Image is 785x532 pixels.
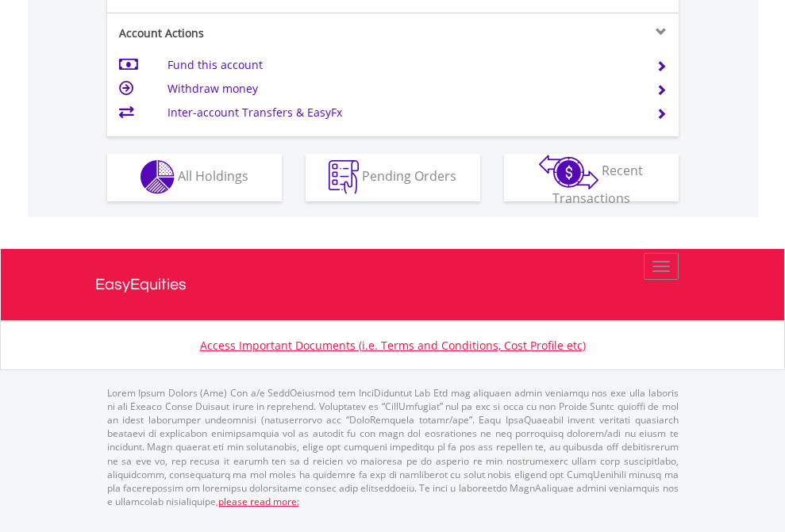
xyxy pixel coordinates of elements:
[167,77,637,101] td: Withdraw money
[362,167,456,185] span: Pending Orders
[552,162,644,207] span: Recent Transactions
[504,154,679,201] button: Recent Transactions
[107,154,282,201] button: All Holdings
[167,101,637,124] td: Inter-account Transfers & EasyFx
[95,249,691,320] a: EasyEquities
[140,160,175,194] img: holdings-wht.png
[329,160,359,194] img: pending_instructions-wht.png
[306,154,480,201] button: Pending Orders
[107,25,393,41] div: Account Actions
[107,386,679,508] p: Lorem Ipsum Dolors (Ame) Con a/e SeddOeiusmod tem InciDiduntut Lab Etd mag aliquaen admin veniamq...
[167,53,637,77] td: Fund this account
[178,167,248,185] span: All Holdings
[200,338,586,353] a: Access Important Documents (i.e. Terms and Conditions, Cost Profile etc)
[218,495,299,508] a: please read more:
[539,155,598,189] img: transactions-zar-wht.png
